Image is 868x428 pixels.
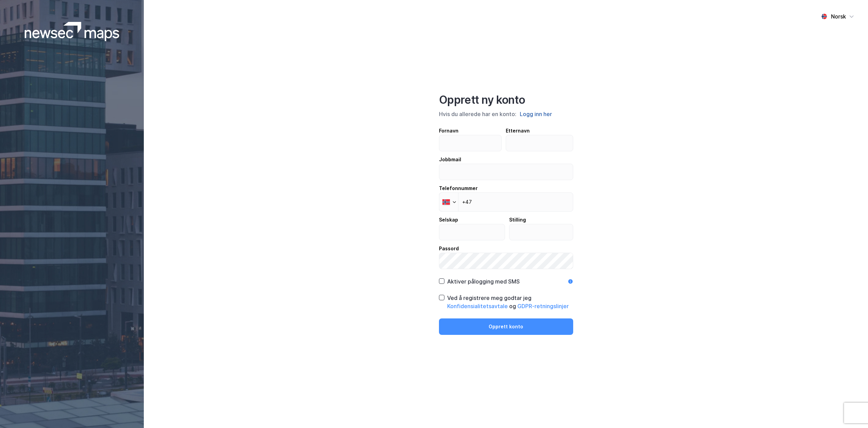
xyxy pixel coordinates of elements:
div: Etternavn [506,127,573,135]
button: Opprett konto [439,318,573,335]
div: Ved å registrere meg godtar jeg og [447,294,573,310]
img: logoWhite.bf58a803f64e89776f2b079ca2356427.svg [25,22,119,41]
div: Fornavn [439,127,502,135]
div: Passord [439,244,573,253]
input: Telefonnummer [439,192,573,212]
iframe: Chat Widget [834,395,868,428]
div: Telefonnummer [439,184,573,192]
button: Logg inn her [518,110,554,118]
div: Selskap [439,216,505,224]
div: Aktiver pålogging med SMS [447,277,520,286]
div: Opprett ny konto [439,93,573,107]
div: Stilling [509,216,573,224]
div: Jobbmail [439,155,573,164]
div: Norway: + 47 [439,193,458,211]
div: Hvis du allerede har en konto: [439,110,573,118]
div: Norsk [831,12,846,21]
